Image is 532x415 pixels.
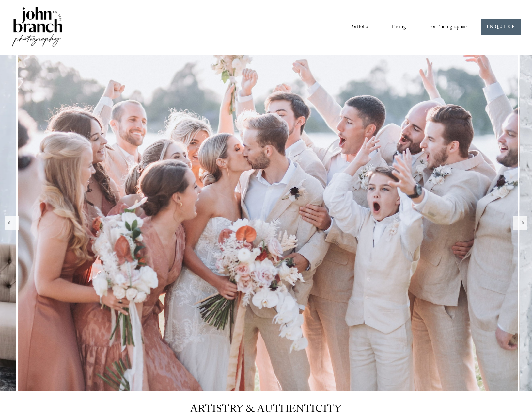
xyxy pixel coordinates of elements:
img: John Branch IV Photography [11,5,64,49]
a: folder dropdown [429,22,468,33]
a: INQUIRE [481,19,521,35]
a: Portfolio [350,22,368,33]
button: Previous Slide [5,216,19,230]
button: Next Slide [513,216,527,230]
img: A wedding party celebrating outdoors, featuring a bride and groom kissing amidst cheering bridesm... [16,55,520,391]
span: For Photographers [429,22,468,32]
a: Pricing [391,22,406,33]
